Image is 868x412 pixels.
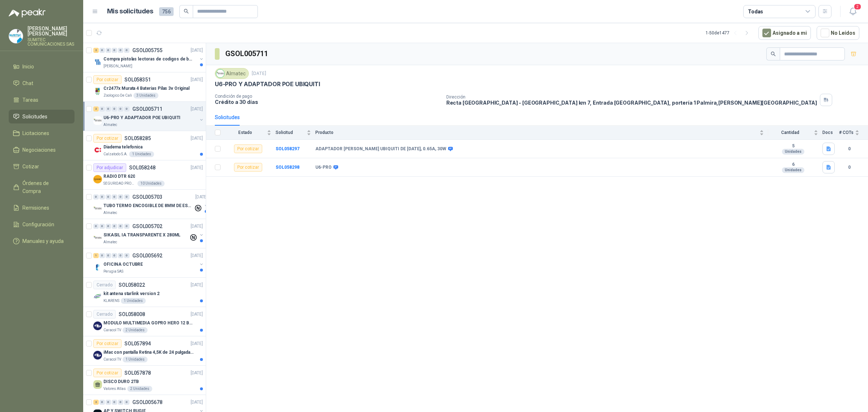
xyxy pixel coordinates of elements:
div: 0 [106,253,111,258]
p: SOL058248 [129,165,156,170]
div: 0 [106,224,111,229]
span: Configuración [22,220,54,228]
p: [DATE] [191,340,203,347]
span: 756 [159,7,174,16]
p: [DATE] [191,135,203,142]
div: 1 - 50 de 1477 [706,27,753,39]
div: Unidades [782,149,804,155]
a: Por adjudicarSOL058248[DATE] Company LogoRADIO DTR 620SEGURIDAD PROVISER LTDA10 Unidades [83,160,206,190]
p: [DATE] [191,47,203,54]
div: Por adjudicar [93,163,126,172]
p: Dirección [446,94,817,100]
div: 0 [118,194,123,199]
a: 0 0 0 0 0 0 GSOL005702[DATE] Company LogoSIKASIL IA TRANSPARENTE X 280MLAlmatec [93,222,204,245]
div: Cerrado [93,281,116,289]
p: [DATE] [252,70,266,77]
div: 1 Unidades [129,151,154,157]
button: Asignado a mi [758,26,811,40]
div: 0 [99,253,105,258]
p: KLARENS [103,298,119,304]
img: Company Logo [93,234,102,242]
div: 1 Unidades [123,357,148,362]
p: Cr2477x Murata 4 Baterias Pilas 3v Original [103,85,190,92]
span: Estado [225,130,265,135]
th: Producto [315,126,768,140]
div: 10 Unidades [137,181,165,186]
p: Calzatodo S.A. [103,151,128,157]
p: Valores Atlas [103,386,126,392]
img: Company Logo [93,292,102,301]
div: 0 [124,194,129,199]
h1: Mis solicitudes [107,6,153,17]
div: 0 [99,106,105,112]
th: Solicitud [276,126,315,140]
img: Company Logo [93,58,102,66]
p: Condición de pago [215,94,441,99]
a: 2 0 0 0 0 0 GSOL005755[DATE] Company LogoCompra pistolas lectoras de codigos de barras[PERSON_NAME] [93,46,204,69]
div: Solicitudes [215,113,240,121]
a: Remisiones [9,201,75,215]
span: Cotizar [22,163,39,171]
p: [DATE] [191,106,203,113]
a: Solicitudes [9,110,75,123]
span: Chat [22,79,33,87]
p: GSOL005702 [132,224,162,229]
span: Órdenes de Compra [22,179,68,195]
h3: GSOL005711 [225,48,269,59]
p: GSOL005692 [132,253,162,258]
img: Company Logo [93,351,102,360]
p: Compra pistolas lectoras de codigos de barras [103,56,193,63]
a: CerradoSOL058022[DATE] Company Logokit antena starlink version 2KLARENS1 Unidades [83,278,206,307]
span: Licitaciones [22,129,49,137]
div: 2 [93,48,99,53]
b: SOL058297 [276,146,299,151]
p: Caracol TV [103,327,121,333]
p: U6-PRO Y ADAPTADOR POE UBIQUITI [215,80,320,88]
div: Por cotizar [234,144,262,153]
div: 3 Unidades [133,93,158,98]
img: Company Logo [93,116,102,125]
p: [DATE] [191,311,203,318]
a: CerradoSOL058008[DATE] Company LogoMODULO MULTIMEDIA GOPRO HERO 12 BLACKCaracol TV2 Unidades [83,307,206,336]
p: SOL058285 [124,136,151,141]
span: Solicitud [276,130,305,135]
span: 2 [854,3,861,10]
button: No Leídos [817,26,859,40]
div: 1 [93,253,99,258]
p: GSOL005755 [132,48,162,53]
p: Perugia SAS [103,269,123,274]
p: [DATE] [191,76,203,83]
b: 0 [839,164,859,171]
button: 2 [846,5,859,18]
img: Company Logo [9,29,23,43]
a: Inicio [9,60,75,73]
div: Por cotizar [93,369,122,377]
img: Company Logo [93,146,102,154]
p: RADIO DTR 620 [103,173,135,180]
div: 0 [124,224,129,229]
p: GSOL005678 [132,400,162,405]
b: 5 [768,143,818,149]
p: [DATE] [191,282,203,289]
a: Licitaciones [9,126,75,140]
a: Por cotizarSOL058351[DATE] Company LogoCr2477x Murata 4 Baterias Pilas 3v OriginalZoologico De Ca... [83,72,206,102]
div: 0 [112,253,117,258]
p: Almatec [103,210,117,216]
p: GSOL005711 [132,106,162,112]
div: 0 [124,400,129,405]
b: ADAPTADOR [PERSON_NAME] UBIQUITI DE [DATE], 0.65A, 30W [315,146,446,152]
p: MODULO MULTIMEDIA GOPRO HERO 12 BLACK [103,320,193,327]
img: Company Logo [93,321,102,330]
a: Por cotizarSOL058285[DATE] Company LogoDiadema telefonicaCalzatodo S.A.1 Unidades [83,131,206,160]
p: SOL057878 [124,370,151,375]
p: [DATE] [191,164,203,171]
div: Por cotizar [93,339,122,348]
span: Negociaciones [22,146,56,154]
th: # COTs [839,126,868,140]
div: 0 [112,106,117,112]
p: kit antena starlink version 2 [103,290,159,297]
b: 6 [768,162,818,168]
th: Docs [822,126,839,140]
p: SEGURIDAD PROVISER LTDA [103,181,136,186]
img: Company Logo [93,204,102,213]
